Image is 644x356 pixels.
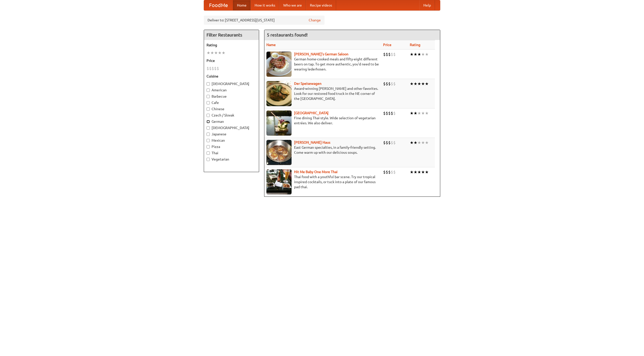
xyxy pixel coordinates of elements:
li: ★ [421,140,425,145]
p: German home-cooked meals and fifty-eight different beers on tap. To get more authentic, you'd nee... [266,57,379,72]
li: $ [391,140,393,145]
li: $ [393,169,396,175]
a: Who we are [279,0,306,10]
li: $ [388,110,391,116]
li: ★ [414,140,417,145]
li: $ [391,169,393,175]
a: Der Speisewagen [294,82,321,86]
label: [DEMOGRAPHIC_DATA] [207,125,256,130]
li: $ [212,66,214,71]
li: ★ [417,140,421,145]
h4: Filter Restaurants [204,30,259,40]
a: [PERSON_NAME] Haus [294,140,330,144]
input: German [207,120,210,123]
a: Recipe videos [306,0,336,10]
input: [DEMOGRAPHIC_DATA] [207,126,210,130]
li: $ [217,66,219,71]
a: Change [309,18,321,23]
label: Chinese [207,106,256,111]
a: [PERSON_NAME]'s German Saloon [294,52,348,56]
p: Fine dining Thai-style. Wide selection of vegetarian entrées. We also deliver. [266,115,379,126]
label: Vegetarian [207,157,256,162]
li: ★ [410,52,414,57]
input: Pizza [207,145,210,148]
label: Japanese [207,132,256,137]
li: ★ [417,81,421,87]
li: ★ [414,169,417,175]
li: ★ [410,110,414,116]
input: Czech / Slovak [207,114,210,117]
label: Cafe [207,100,256,105]
li: $ [383,52,386,57]
li: ★ [417,169,421,175]
input: Japanese [207,133,210,136]
input: Chinese [207,107,210,111]
li: $ [383,140,386,145]
li: ★ [421,81,425,87]
a: Home [233,0,251,10]
li: ★ [222,50,225,56]
li: $ [388,169,391,175]
li: $ [386,110,388,116]
li: $ [214,66,217,71]
a: Price [383,43,391,47]
ng-pluralize: 5 restaurants found! [267,32,308,37]
li: ★ [425,110,429,116]
label: Pizza [207,144,256,149]
li: $ [393,81,396,87]
li: $ [388,52,391,57]
input: Thai [207,151,210,155]
img: satay.jpg [266,110,292,136]
li: ★ [414,81,417,87]
input: Barbecue [207,95,210,98]
li: $ [393,52,396,57]
li: ★ [417,110,421,116]
a: How it works [251,0,279,10]
h5: Price [207,58,256,63]
li: ★ [207,50,210,56]
li: ★ [414,110,417,116]
label: Barbecue [207,94,256,99]
h5: Cuisine [207,74,256,79]
input: [DEMOGRAPHIC_DATA] [207,82,210,86]
li: ★ [421,52,425,57]
input: Mexican [207,139,210,142]
li: ★ [425,169,429,175]
li: ★ [425,81,429,87]
input: Cafe [207,101,210,104]
li: ★ [214,50,218,56]
li: $ [386,140,388,145]
a: Hit Me Baby One More Thai [294,170,338,174]
li: ★ [218,50,222,56]
li: $ [383,169,386,175]
li: $ [383,110,386,116]
a: Rating [410,43,420,47]
p: Award-winning [PERSON_NAME] and other favorites. Look for our restored food truck in the NE corne... [266,86,379,101]
a: [GEOGRAPHIC_DATA] [294,111,329,115]
li: ★ [410,140,414,145]
li: $ [391,52,393,57]
a: FoodMe [204,0,233,10]
li: $ [386,52,388,57]
label: Czech / Slovak [207,113,256,118]
li: ★ [425,52,429,57]
li: ★ [421,169,425,175]
li: $ [393,140,396,145]
li: $ [388,81,391,87]
li: ★ [417,52,421,57]
li: $ [388,140,391,145]
img: kohlhaus.jpg [266,140,292,165]
li: ★ [414,52,417,57]
img: esthers.jpg [266,52,292,77]
li: $ [386,169,388,175]
li: ★ [410,81,414,87]
p: Thai food with a youthful bar scene. Try our tropical inspired cocktails, or tuck into a plate of... [266,174,379,189]
li: ★ [210,50,214,56]
label: Thai [207,150,256,155]
li: ★ [425,140,429,145]
label: German [207,119,256,124]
